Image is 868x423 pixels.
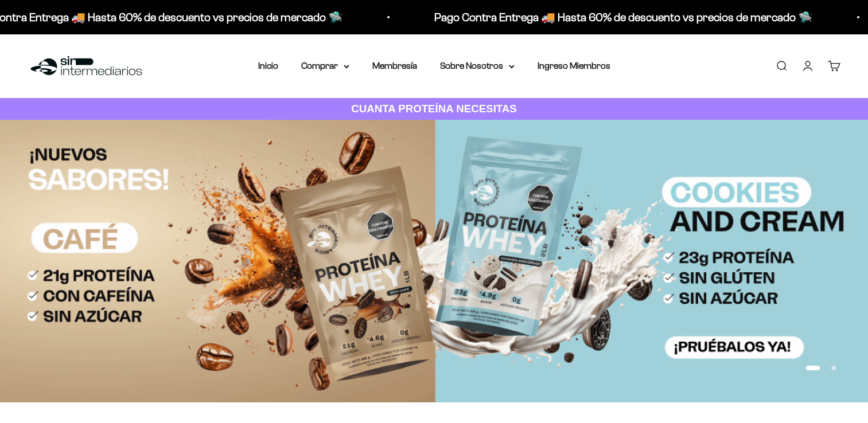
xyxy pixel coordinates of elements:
a: Membresía [372,61,417,70]
summary: Sobre Nosotros [440,58,515,73]
summary: Comprar [301,58,349,73]
strong: CUANTA PROTEÍNA NECESITAS [351,103,517,115]
a: Inicio [258,61,278,70]
a: Ingreso Miembros [538,61,610,70]
p: Pago Contra Entrega 🚚 Hasta 60% de descuento vs precios de mercado 🛸 [430,8,808,26]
